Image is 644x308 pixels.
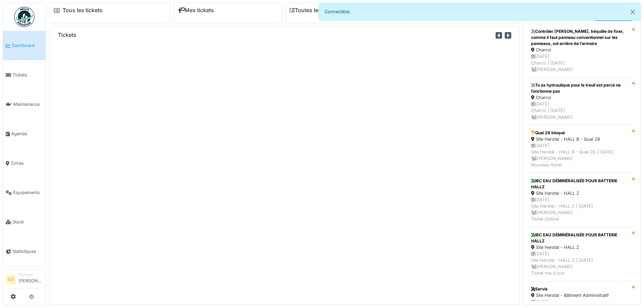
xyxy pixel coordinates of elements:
[527,24,632,77] a: Contrôler [PERSON_NAME], béquille de fixer, comme il faut panneau conventionnel sur les panneaux,...
[13,248,43,255] span: Statistiques
[531,196,627,222] div: [DATE] Site Herstal - HALL Z | [DATE] [PERSON_NAME] Ticket clotûré
[531,244,627,251] div: Site Herstal - HALL Z
[3,148,46,178] a: Zones
[14,7,34,27] img: Badge_color-CXgf-gQk.svg
[531,178,627,190] div: IBC EAU DÉMINÉRALISÉE POUR BATTERIE HALLZ
[13,219,43,225] span: Stock
[19,272,43,277] div: Manager
[531,232,627,244] div: IBC EAU DÉMINÉRALISÉE POUR BATTERIE HALLZ
[6,275,16,285] li: GS
[531,251,627,277] div: [DATE] Site Herstal - HALL Z | [DATE] [PERSON_NAME] Ticket mis à jour
[531,94,627,101] div: Charroi
[11,160,43,166] span: Zones
[531,28,627,47] div: Contrôler [PERSON_NAME], béquille de fixer, comme il faut panneau conventionnel sur les panneaux,...
[58,32,76,38] h6: Tickets
[319,3,641,21] div: Connecté(e).
[531,136,627,142] div: Site Herstal - HALL B - Quai 28
[531,47,627,53] div: Charroi
[3,60,46,90] a: Tickets
[625,3,640,21] button: Close
[3,207,46,237] a: Stock
[531,286,627,292] div: Servis
[3,178,46,207] a: Équipements
[527,125,632,173] a: Quai 28 bloqué Site Herstal - HALL B - Quai 28 [DATE]Site Herstal - HALL B - Quai 28 | [DATE] [PE...
[531,130,627,136] div: Quai 28 bloqué
[3,31,46,60] a: Dashboard
[3,119,46,148] a: Agenda
[527,77,632,125] a: Tu as hydraulique pour le treuil est percé ne fonctionne pas Charroi [DATE]Charroi | [DATE] [PERS...
[527,173,632,227] a: IBC EAU DÉMINÉRALISÉE POUR BATTERIE HALLZ Site Herstal - HALL Z [DATE]Site Herstal - HALL Z | [DA...
[3,90,46,119] a: Maintenance
[531,101,627,120] div: [DATE] Charroi | [DATE] [PERSON_NAME]
[531,190,627,196] div: Site Herstal - HALL Z
[289,7,340,14] a: Toutes les tâches
[12,42,43,49] span: Dashboard
[13,189,43,196] span: Équipements
[527,227,632,281] a: IBC EAU DÉMINÉRALISÉE POUR BATTERIE HALLZ Site Herstal - HALL Z [DATE]Site Herstal - HALL Z | [DA...
[63,7,102,14] a: Tous les tickets
[13,101,43,108] span: Maintenance
[531,53,627,73] div: [DATE] Charroi | [DATE] [PERSON_NAME]
[531,82,627,94] div: Tu as hydraulique pour le treuil est percé ne fonctionne pas
[19,272,43,287] li: [PERSON_NAME]
[3,237,46,266] a: Statistiques
[178,7,214,14] a: Mes tickets
[13,72,43,78] span: Tickets
[531,142,627,168] div: [DATE] Site Herstal - HALL B - Quai 28 | [DATE] [PERSON_NAME] Nouveau ticket
[531,292,627,299] div: Site Herstal - Bâtiment Administratif
[6,272,43,288] a: GS Manager[PERSON_NAME]
[11,131,43,137] span: Agenda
